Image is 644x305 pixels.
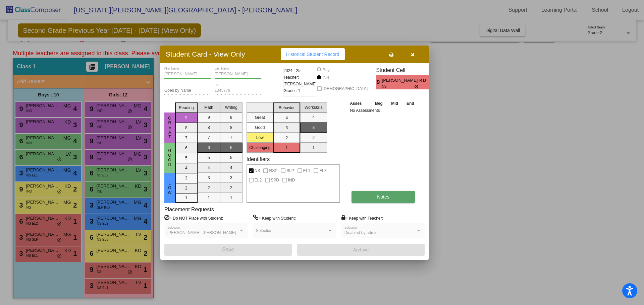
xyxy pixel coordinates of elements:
[382,84,415,89] span: NS
[344,230,378,235] span: Disabled by admin
[371,100,387,107] th: Beg
[303,167,310,175] span: EL1
[283,87,300,94] span: Grade : 1
[402,100,418,107] th: End
[286,52,339,57] span: Historical Student Record
[322,75,329,81] div: Girl
[341,215,383,221] label: = Keep with Teacher:
[429,78,434,86] span: 1
[247,156,270,162] label: Identifiers
[352,191,415,203] button: Notes
[167,181,173,195] span: Low
[376,67,434,73] h3: Student Cell
[164,88,211,93] input: goes by name
[286,167,294,175] span: SLP
[387,100,402,107] th: Mid
[382,77,419,84] span: [PERSON_NAME]
[297,244,425,256] button: Archive
[167,230,236,235] span: [PERSON_NAME], [PERSON_NAME]
[164,206,214,213] label: Placement Requests
[255,167,260,175] span: NS
[164,215,223,221] label: = Do NOT Place with Student:
[319,167,326,175] span: EL3
[255,176,262,184] span: EL2
[271,176,279,184] span: SPD
[283,67,301,74] span: 2024 - 25
[323,85,368,93] span: [DEMOGRAPHIC_DATA]
[167,148,173,167] span: Good
[253,215,296,221] label: = Keep with Student:
[419,77,429,84] span: KD
[167,116,173,139] span: Great
[353,247,369,252] span: Archive
[164,244,292,256] button: Save
[322,67,330,73] div: Boy
[166,50,245,58] h3: Student Card - View Only
[348,100,371,107] th: Asses
[222,247,234,252] span: Save
[281,48,345,60] button: Historical Student Record
[283,74,317,87] span: Teacher: [PERSON_NAME]
[288,176,295,184] span: IND
[348,107,419,114] td: No Assessments
[215,88,262,93] input: Enter ID
[376,78,382,86] span: 9
[269,167,277,175] span: RSP
[377,194,389,200] span: Notes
